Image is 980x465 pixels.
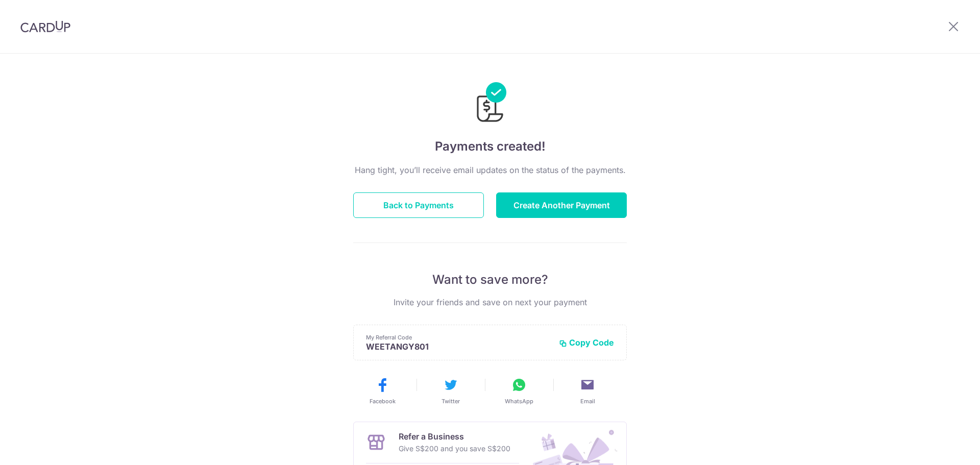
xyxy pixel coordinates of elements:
[366,333,551,341] p: My Referral Code
[421,377,481,405] button: Twitter
[489,377,549,405] button: WhatsApp
[399,430,510,443] p: Refer a Business
[580,397,595,405] span: Email
[353,137,627,156] h4: Payments created!
[353,164,627,176] p: Hang tight, you’ll receive email updates on the status of the payments.
[353,296,627,308] p: Invite your friends and save on next your payment
[559,337,614,348] button: Copy Code
[505,397,533,405] span: WhatsApp
[353,192,484,218] button: Back to Payments
[474,82,506,125] img: Payments
[366,341,551,352] p: WEETANGY801
[353,272,627,288] p: Want to save more?
[442,397,460,405] span: Twitter
[915,434,970,460] iframe: Opens a widget where you can find more information
[399,443,510,455] p: Give S$200 and you save S$200
[352,377,412,405] button: Facebook
[496,192,627,218] button: Create Another Payment
[557,377,618,405] button: Email
[370,397,396,405] span: Facebook
[20,20,70,33] img: CardUp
